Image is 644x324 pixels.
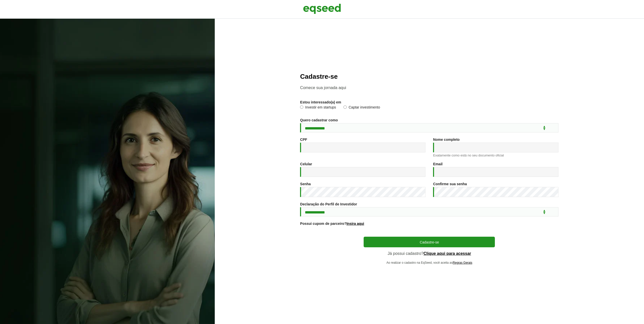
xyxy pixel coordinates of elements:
[300,182,311,186] label: Senha
[423,252,471,256] a: Clique aqui para acessar
[346,222,364,225] a: Insira aqui
[364,237,495,247] button: Cadastre-se
[364,261,495,264] p: Ao realizar o cadastro na EqSeed, você aceita as
[300,162,312,166] label: Celular
[303,3,341,15] img: EqSeed Logo
[453,261,472,264] a: Regras Gerais
[343,105,347,109] input: Captar investimento
[300,222,364,225] label: Possui cupom de parceiro?
[300,100,341,104] label: Estou interessado(a) em
[433,162,442,166] label: Email
[300,138,307,141] label: CPF
[343,105,380,111] label: Captar investimento
[300,202,357,206] label: Declaração do Perfil de Investidor
[433,138,460,141] label: Nome completo
[300,85,558,90] p: Comece sua jornada aqui
[364,251,495,256] p: Já possui cadastro?
[300,105,303,109] input: Investir em startups
[300,118,338,122] label: Quero cadastrar como
[433,154,558,157] div: Exatamente como está no seu documento oficial
[433,182,467,186] label: Confirme sua senha
[300,105,336,111] label: Investir em startups
[300,73,558,80] h2: Cadastre-se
